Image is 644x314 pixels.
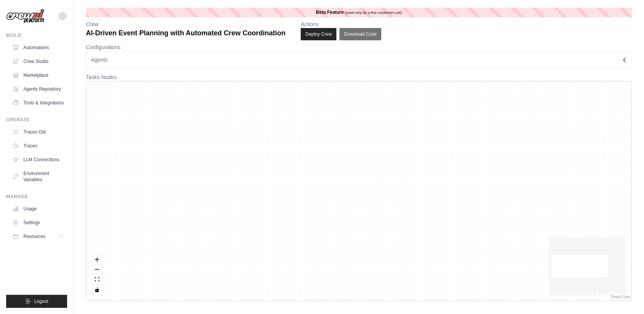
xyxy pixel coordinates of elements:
[86,73,632,81] p: Tasks Nodes
[9,167,67,186] a: Environment Variables
[9,69,67,81] a: Marketplace
[92,255,102,295] div: React Flow controls
[6,32,67,38] div: Build
[86,20,285,28] p: Crew
[34,298,48,304] span: Logout
[92,285,102,295] button: toggle interactivity
[9,140,67,152] a: Traces
[611,295,630,299] a: React Flow attribution
[9,41,67,54] a: Automations
[86,28,285,38] p: AI-Driven Event Planning with Automated Crew Coordination
[9,216,67,229] a: Settings
[92,265,102,275] button: zoom out
[339,28,381,40] button: Download Code
[86,51,632,69] button: Agents
[301,28,336,40] button: Deploy Crew
[9,230,67,243] button: Resources
[9,126,67,138] a: Traces Old
[6,295,67,308] button: Logout
[86,43,632,51] p: Configurations
[9,97,67,109] a: Tools & Integrations
[301,20,381,28] p: Actions
[23,233,45,240] span: Resources
[6,9,44,24] img: Logo
[92,275,102,285] button: fit view
[9,55,67,68] a: Crew Studio
[345,10,402,15] i: (used only by a few customers yet)
[92,255,102,265] button: zoom in
[9,83,67,95] a: Agents Repository
[6,193,67,200] div: Manage
[9,154,67,166] a: LLM Connections
[9,203,67,215] a: Usage
[316,10,344,15] b: Beta Feature
[6,117,67,123] div: Operate
[91,56,108,64] span: Agents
